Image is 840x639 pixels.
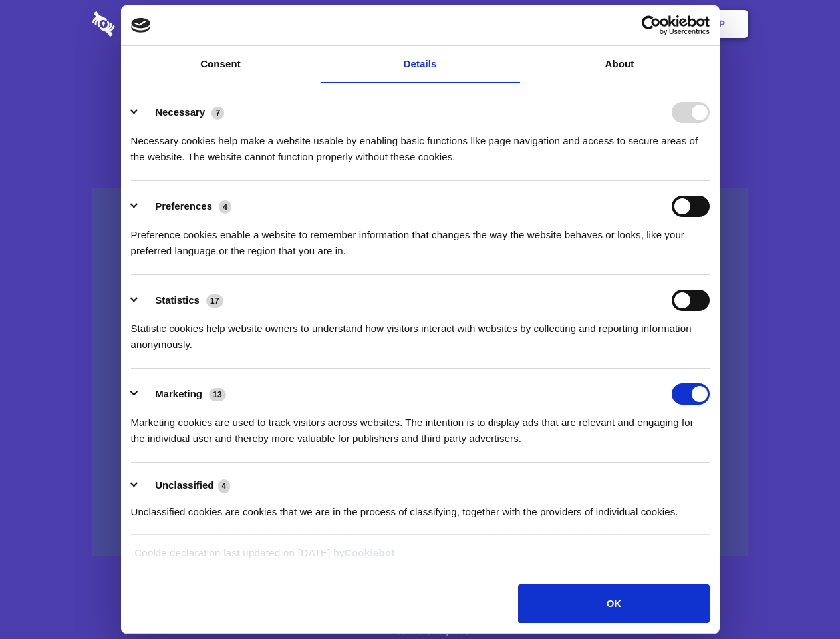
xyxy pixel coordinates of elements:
button: Unclassified (4) [131,477,239,494]
div: Preference cookies enable a website to remember information that changes the way the website beha... [131,217,710,259]
button: OK [518,584,709,623]
a: Usercentrics Cookiebot - opens in a new window [593,15,710,35]
div: Necessary cookies help make a website usable by enabling basic functions like page navigation and... [131,123,710,165]
span: 7 [211,106,224,120]
img: logo-wordmark-white-trans-d4663122ce5f474addd5e946df7df03e33cb6a1c49d2221995e7729f52c070b2.svg [92,11,206,37]
div: Marketing cookies are used to track visitors across websites. The intention is to display ads tha... [131,405,710,447]
div: Statistic cookies help website owners to understand how visitors interact with websites by collec... [131,311,710,353]
div: Unclassified cookies are cookies that we are in the process of classifying, together with the pro... [131,494,710,520]
button: Marketing (13) [131,383,235,405]
span: 17 [206,294,223,308]
a: Login [603,3,661,45]
span: 4 [219,200,231,214]
label: Necessary [155,106,205,118]
label: Marketing [155,388,202,399]
iframe: Drift Widget Chat Controller [773,572,824,623]
label: Preferences [155,200,212,212]
h1: Eliminate Slack Data Loss. [92,60,748,108]
h4: Auto-redaction of sensitive data, encrypted data sharing and self-destructing private chats. Shar... [92,121,748,165]
button: Necessary (7) [131,102,233,123]
a: Details [321,46,520,83]
span: 4 [218,479,231,493]
a: Consent [121,46,321,83]
a: Wistia video thumbnail [92,188,748,557]
a: Pricing [390,3,448,45]
div: Cookie declaration last updated on [DATE] by [124,545,716,571]
a: About [520,46,720,83]
a: Contact [539,3,601,45]
img: logo [131,18,151,33]
button: Preferences (4) [131,196,240,217]
button: Statistics (17) [131,290,232,311]
label: Statistics [155,294,200,306]
a: Cookiebot [345,547,395,558]
span: 13 [209,388,226,401]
